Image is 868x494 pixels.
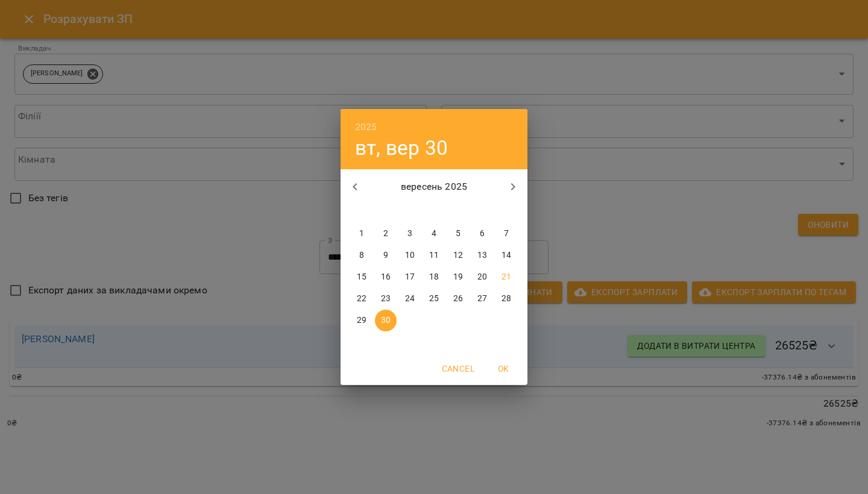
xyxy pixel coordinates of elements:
button: 22 [351,288,373,310]
button: 25 [423,288,445,310]
p: 13 [477,249,487,261]
span: пн [351,205,373,217]
button: 5 [447,223,469,245]
button: 28 [495,288,517,310]
span: пт [447,205,469,217]
button: 1 [351,223,373,245]
button: 24 [399,288,421,310]
button: 15 [351,266,373,288]
span: ср [399,205,421,217]
span: Cancel [442,361,474,376]
span: чт [423,205,445,217]
button: 3 [399,223,421,245]
button: 4 [423,223,445,245]
p: 10 [405,249,415,261]
p: 30 [381,314,391,327]
button: 12 [447,245,469,266]
p: 26 [453,293,463,305]
button: 19 [447,266,469,288]
span: нд [495,205,517,217]
button: 9 [375,245,397,266]
p: 23 [381,293,391,305]
p: 11 [429,249,439,261]
p: 4 [432,228,436,240]
p: 19 [453,271,463,283]
button: 10 [399,245,421,266]
p: 25 [429,293,439,305]
p: 2 [383,228,388,240]
p: вересень 2025 [370,180,499,194]
p: 16 [381,271,391,283]
p: 8 [359,249,364,261]
p: 6 [480,228,485,240]
p: 7 [504,228,509,240]
p: 17 [405,271,415,283]
button: 8 [351,245,373,266]
p: 28 [502,293,511,305]
p: 15 [357,271,366,283]
p: 24 [405,293,415,305]
button: 21 [495,266,517,288]
button: вт, вер 30 [355,136,448,160]
button: OK [484,358,523,380]
button: 11 [423,245,445,266]
button: Cancel [437,358,479,380]
button: 26 [447,288,469,310]
button: 2025 [355,119,377,136]
button: 17 [399,266,421,288]
p: 5 [456,228,461,240]
button: 2 [375,223,397,245]
button: 14 [495,245,517,266]
button: 13 [471,245,493,266]
p: 20 [477,271,487,283]
button: 27 [471,288,493,310]
span: вт [375,205,397,217]
p: 3 [407,228,412,240]
p: 12 [453,249,463,261]
span: OK [489,361,518,376]
p: 27 [477,293,487,305]
button: 6 [471,223,493,245]
button: 23 [375,288,397,310]
button: 7 [495,223,517,245]
button: 18 [423,266,445,288]
button: 30 [375,310,397,331]
p: 22 [357,293,366,305]
p: 29 [357,314,366,327]
p: 9 [383,249,388,261]
p: 21 [502,271,511,283]
p: 1 [359,228,364,240]
button: 16 [375,266,397,288]
button: 20 [471,266,493,288]
button: 29 [351,310,373,331]
p: 18 [429,271,439,283]
p: 14 [502,249,511,261]
span: сб [471,205,493,217]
